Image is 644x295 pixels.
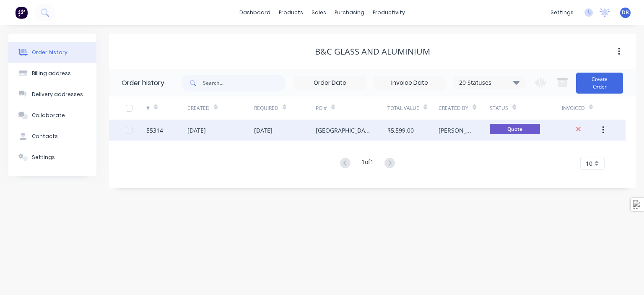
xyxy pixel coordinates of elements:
[146,97,187,120] div: #
[586,159,592,168] span: 10
[439,126,473,135] div: [PERSON_NAME]
[8,42,96,63] button: Order history
[439,104,468,112] div: Created By
[454,78,525,87] div: 20 Statuses
[439,97,490,120] div: Created By
[330,6,369,19] div: purchasing
[146,126,163,135] div: 55314
[387,126,414,135] div: $5,599.00
[562,97,603,120] div: Invoiced
[562,104,585,112] div: Invoiced
[490,104,508,112] div: Status
[32,70,71,77] div: Billing address
[8,105,96,126] button: Collaborate
[32,91,83,98] div: Delivery addresses
[254,104,278,112] div: Required
[316,126,371,135] div: [GEOGRAPHIC_DATA]
[374,77,445,89] input: Invoice Date
[187,97,254,120] div: Created
[235,6,275,19] a: dashboard
[316,104,327,112] div: PO #
[254,97,316,120] div: Required
[146,104,150,112] div: #
[369,6,409,19] div: productivity
[622,9,629,16] span: DB
[32,49,68,56] div: Order history
[32,133,58,140] div: Contacts
[295,77,365,89] input: Order Date
[307,6,330,19] div: sales
[316,97,387,120] div: PO #
[8,147,96,168] button: Settings
[32,112,65,119] div: Collaborate
[187,104,210,112] div: Created
[8,63,96,84] button: Billing address
[576,73,623,94] button: Create Order
[387,97,439,120] div: Total Value
[187,126,206,135] div: [DATE]
[32,154,55,161] div: Settings
[490,97,561,120] div: Status
[387,104,419,112] div: Total Value
[490,124,540,134] span: Quote
[254,126,273,135] div: [DATE]
[203,75,286,91] input: Search...
[546,6,578,19] div: settings
[275,6,307,19] div: products
[8,126,96,147] button: Contacts
[8,84,96,105] button: Delivery addresses
[15,6,28,19] img: Factory
[361,157,374,170] div: 1 of 1
[315,47,430,57] div: B&C Glass and Aluminium
[122,78,164,88] div: Order history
